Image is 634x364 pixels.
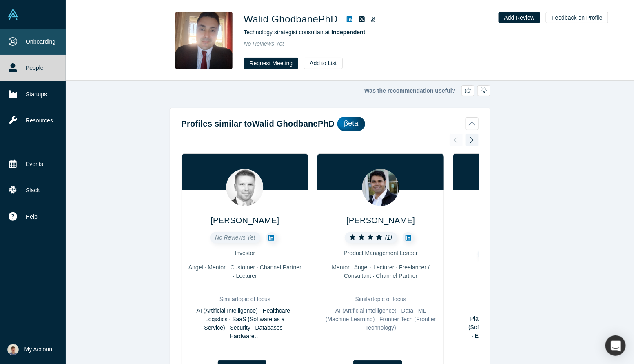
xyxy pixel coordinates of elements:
[7,344,19,355] img: Franco Ciaffone's Account
[182,117,479,131] button: Profiles similar toWalid GhodbanePhDβeta
[26,213,38,221] span: Help
[244,58,299,69] button: Request Meeting
[362,169,399,206] img: Sunil Sharma's Profile Image
[344,250,418,256] span: Product Management Leader
[346,216,415,225] a: [PERSON_NAME]
[459,315,574,349] div: Platform as a Service (PaaS) · SaaS (Software as a Service) · Sales · CRM · Education · Enterpris...
[459,280,574,289] div: Service Provider · Angel
[323,295,438,304] div: Similar topic of focus
[7,9,19,20] img: Alchemist Vault Logo
[215,234,255,241] span: No Reviews Yet
[226,169,264,206] img: Vas Gorev's Profile Image
[337,117,365,131] div: βeta
[188,295,303,304] div: Similar topic of focus
[188,306,303,341] div: AI (Artificial Intelligence) · Healthcare · Logistics · SaaS (Software as a Service) · Security ·...
[546,12,608,23] button: Feedback on Profile
[211,216,279,225] a: [PERSON_NAME]
[235,250,255,256] span: Investor
[459,303,574,312] div: Similar topic of focus
[244,29,366,36] span: Technology strategist consultant at
[304,58,342,69] button: Add to List
[175,12,233,69] img: Walid GhodbanePhD's Profile Image
[244,12,338,27] h1: Walid GhodbanePhD
[244,40,284,47] span: No Reviews Yet
[323,263,438,280] div: Mentor · Angel · Lecturer · Freelancer / Consultant · Channel Partner
[7,344,54,355] button: My Account
[326,307,436,331] span: AI (Artificial Intelligence) · Data · ML (Machine Learning) · Frontier Tech (Frontier Technology)
[499,12,541,23] button: Add Review
[182,118,335,130] h2: Profiles similar to Walid GhodbanePhD
[385,234,392,241] i: ( 1 )
[24,345,54,354] span: My Account
[331,29,365,36] a: Independent
[188,263,303,280] div: Angel · Mentor · Customer · Channel Partner · Lecturer
[170,85,490,96] div: Was the recommendation useful?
